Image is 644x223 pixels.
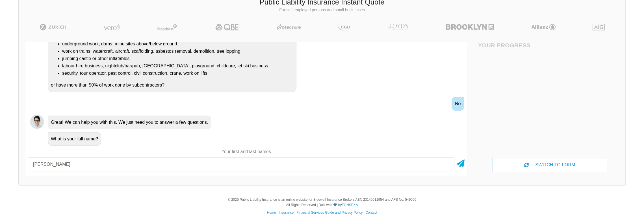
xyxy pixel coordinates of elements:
[492,158,607,172] div: SWITCH TO FORM
[48,1,296,92] div: Do you undertake any work on or operate a business that is/has a: or have more than 50% of work d...
[155,24,180,30] img: Steadfast | Public Liability Insurance
[37,24,69,30] img: Zurich | Public Liability Insurance
[335,24,352,30] img: CGU | Public Liability Insurance
[23,7,621,13] p: For self employed persons and small businesses
[590,24,607,30] img: AIG | Public Liability Insurance
[62,62,293,70] li: labour hire business, nightclub/bar/pub, [GEOGRAPHIC_DATA], playground, childcare, jet ski business
[30,115,44,129] img: Chatbot | PLI
[274,24,303,30] img: Protecsure | Public Liability Insurance
[478,42,549,49] h4: Your Progress
[365,211,377,215] a: Contact
[48,116,211,129] div: Great! We can help you with this. We just need you to answer a few questions.
[212,24,242,30] img: QBE | Public Liability Insurance
[101,24,123,30] img: Vero | Public Liability Insurance
[28,157,454,171] input: Your first and last names
[384,24,411,30] img: LLOYD's | Public Liability Insurance
[25,149,467,155] p: Your first and last names
[267,211,276,215] a: Home
[452,97,464,111] div: No
[342,203,358,207] a: FONSEKA
[62,55,293,62] li: jumping castle or other inflatables
[62,48,293,55] li: work on trains, watercraft, aircraft, scaffolding, asbestos removal, demolition, tree lopping
[528,24,558,30] img: Allianz | Public Liability Insurance
[279,211,294,215] a: Insurance
[296,211,363,215] a: Financial Services Guide and Privacy Policy
[62,70,293,77] li: security, tour operator, pest control, civil construction, crane, work on lifts
[48,132,101,146] div: What is your full name?
[443,24,496,30] img: Brooklyn | Public Liability Insurance
[62,40,293,48] li: underground work, dams, mine sites above/below ground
